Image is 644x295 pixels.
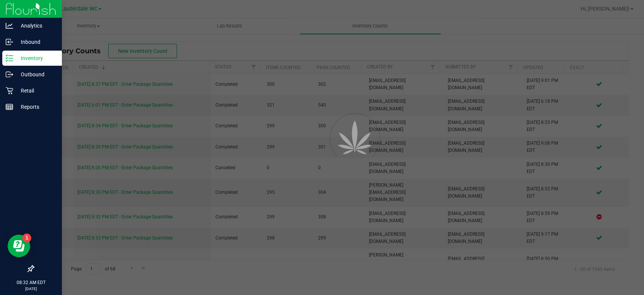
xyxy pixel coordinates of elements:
[6,103,13,111] inline-svg: Reports
[22,233,31,242] iframe: Resource center unread badge
[6,54,13,62] inline-svg: Inventory
[3,286,58,292] p: [DATE]
[13,37,58,46] p: Inbound
[6,71,13,78] inline-svg: Outbound
[3,279,58,286] p: 08:32 AM EDT
[6,87,13,94] inline-svg: Retail
[13,70,58,79] p: Outbound
[6,38,13,46] inline-svg: Inbound
[13,54,58,63] p: Inventory
[13,86,58,95] p: Retail
[6,22,13,29] inline-svg: Analytics
[13,102,58,111] p: Reports
[8,235,30,257] iframe: Resource center
[13,21,58,30] p: Analytics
